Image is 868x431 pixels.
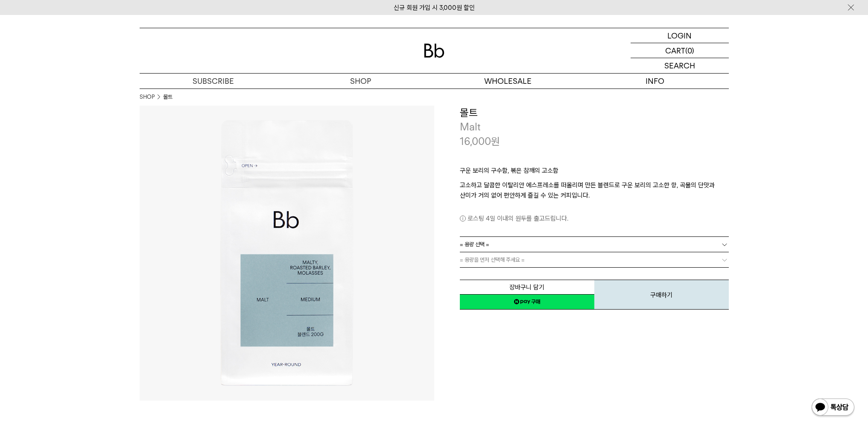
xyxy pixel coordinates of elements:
[631,28,729,43] a: LOGIN
[460,213,729,224] p: 로스팅 4일 이내의 원두를 출고드립니다.
[460,120,729,134] p: Malt
[460,280,594,295] button: 장바구니 담기
[460,294,594,310] a: 새창
[460,252,525,267] span: = 용량을 먼저 선택해 주세요 =
[582,74,729,89] p: INFO
[394,4,475,12] a: 신규 회원 가입 시 3,000원 할인
[811,398,855,418] img: 카카오톡 채널 1:1 채팅 버튼
[163,93,172,101] li: 몰트
[460,180,729,201] p: 고소하고 달콤한 이탈리안 에스프레소를 떠올리며 만든 블렌드로 구운 보리의 고소한 향, 곡물의 단맛과 산미가 거의 없어 편안하게 즐길 수 있는 커피입니다.
[287,74,434,89] a: SHOP
[460,106,729,120] h3: 몰트
[491,135,500,148] span: 원
[140,106,434,401] img: 몰트
[460,237,489,252] span: = 용량 선택 =
[664,58,695,73] p: SEARCH
[140,74,287,89] a: SUBSCRIBE
[665,43,685,58] p: CART
[460,165,729,180] p: 구운 보리의 구수함, 볶은 참깨의 고소함
[667,28,692,43] p: LOGIN
[424,44,444,58] img: 로고
[434,74,582,89] p: WHOLESALE
[685,43,694,58] p: (0)
[140,93,155,101] a: SHOP
[460,134,500,149] p: 16,000
[594,280,729,310] button: 구매하기
[631,43,729,58] a: CART (0)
